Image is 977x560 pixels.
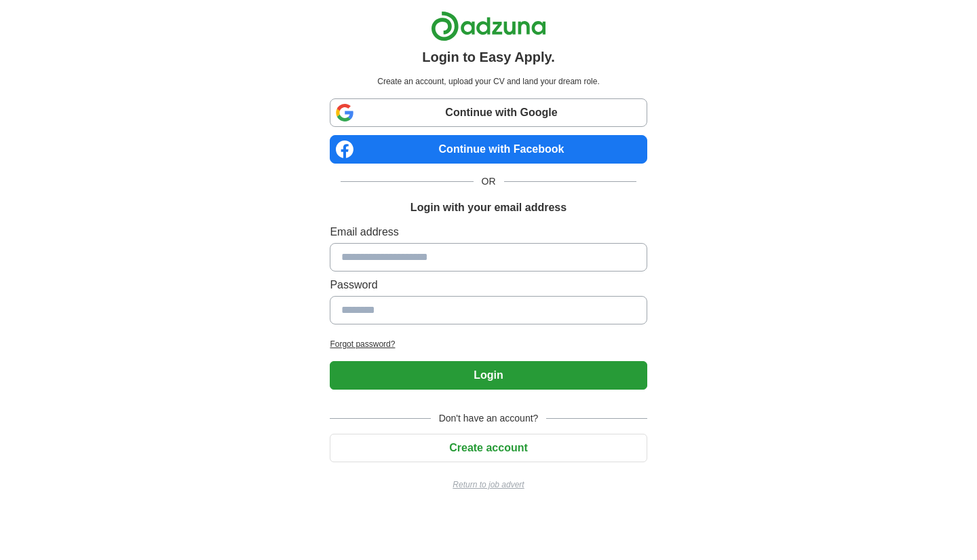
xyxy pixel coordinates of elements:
[330,135,647,164] a: Continue with Facebook
[422,47,555,67] h1: Login to Easy Apply.
[330,479,647,491] a: Return to job advert
[332,75,644,88] p: Create an account, upload your CV and land your dream role.
[330,224,647,240] label: Email address
[431,411,547,426] span: Don't have an account?
[431,11,546,41] img: Adzuna logo
[330,98,647,127] a: Continue with Google
[330,434,647,462] button: Create account
[474,174,504,189] span: OR
[410,200,567,216] h1: Login with your email address
[330,361,647,390] button: Login
[330,338,647,350] a: Forgot password?
[330,442,647,453] a: Create account
[330,277,647,293] label: Password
